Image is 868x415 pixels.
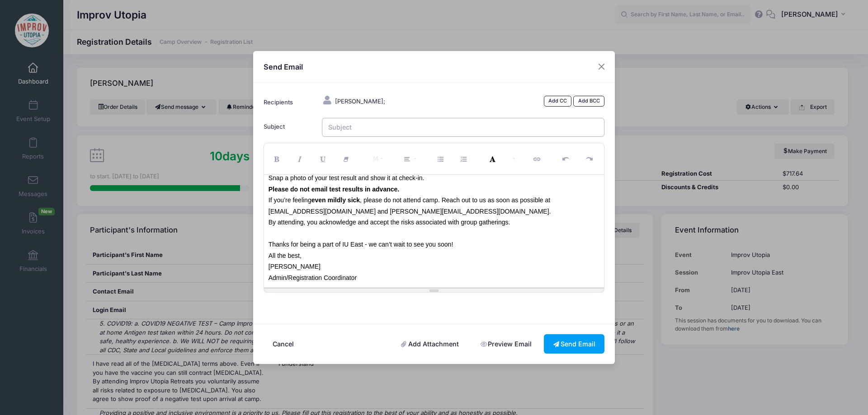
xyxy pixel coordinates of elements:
a: Preview Email [471,334,541,354]
button: Redo (CTRL+Y) [578,145,602,172]
label: Recipients [259,93,317,112]
a: Add Attachment [392,334,468,354]
button: Underline (CTRL+U) [312,145,336,172]
font: By attending, you acknowledge and accept the risks associated with group gatherings. [269,219,510,226]
span: Please do not email test results in advance. [269,186,399,193]
button: More Color [505,145,521,172]
button: Italic (CTRL+I) [289,145,313,172]
button: Bold (CTRL+B) [266,145,290,172]
a: Add BCC [573,96,604,107]
button: Link (CTRL+K) [526,145,550,172]
button: Cancel [264,334,303,354]
button: Close [594,59,610,75]
h4: Send Email [264,61,303,72]
button: Remove Font Style (CTRL+\) [335,145,359,172]
span: 14 [373,155,379,162]
label: Subject [259,118,317,137]
button: Undo (CTRL+Z) [555,145,579,172]
font: Thanks for being a part of IU East - we can’t wait to see you soon! [269,241,453,248]
div: Resize [264,288,604,292]
span: [PERSON_NAME]; [335,98,385,105]
button: Recent Color [482,145,505,172]
button: Paragraph [396,145,424,172]
button: Send Email [544,334,604,354]
font: To show proof: Snap a photo of your test result and show it at check-in. [269,163,425,193]
a: Add CC [544,96,572,107]
font: [PERSON_NAME] Admin/Registration Coordinator [269,263,357,281]
input: Subject [322,118,605,137]
button: Unordered list (CTRL+SHIFT+NUM7) [429,145,453,172]
font: All the best, [269,252,302,259]
button: Ordered list (CTRL+SHIFT+NUM8) [453,145,476,172]
span: even mildly sick [311,196,360,204]
font: If you’re feeling , please do not attend camp. Reach out to us as soon as possible at [EMAIL_ADDR... [269,196,551,215]
button: Font Size [364,145,391,172]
